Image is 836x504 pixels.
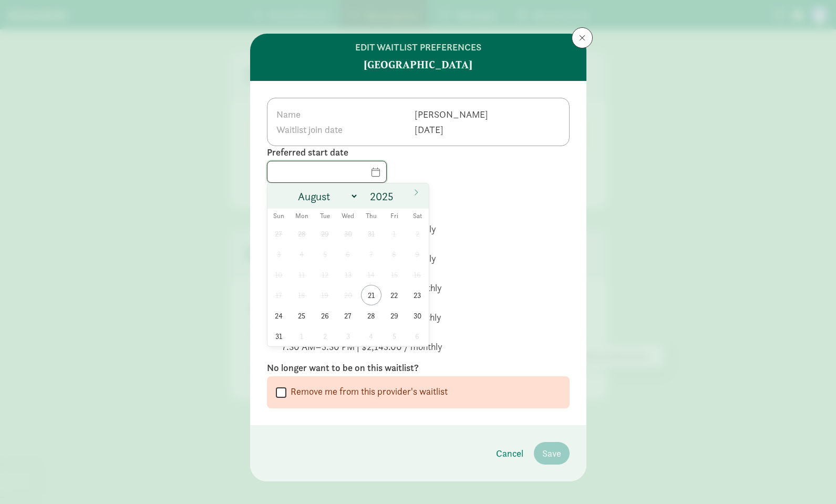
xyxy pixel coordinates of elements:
span: Fri [383,213,406,220]
th: Name [276,107,415,122]
span: September 5, 2025 [384,326,405,346]
span: August 29, 2025 [384,305,405,326]
span: Cancel [496,446,523,460]
span: August 21, 2025 [361,285,381,305]
span: Save [542,446,561,460]
span: Thu [359,213,383,220]
span: September 6, 2025 [407,326,428,346]
td: [PERSON_NAME] [414,107,489,122]
button: Save [534,442,570,465]
span: Sat [406,213,429,220]
span: September 1, 2025 [292,326,312,346]
span: August 22, 2025 [384,285,405,305]
span: August 27, 2025 [338,305,358,326]
td: [DATE] [414,122,489,137]
span: Tue [313,213,336,220]
span: August 28, 2025 [361,305,381,326]
span: September 2, 2025 [315,326,335,346]
span: August 30, 2025 [407,305,428,326]
input: Year [367,189,400,204]
span: August 23, 2025 [407,285,428,305]
label: Preferred schedule [267,191,570,204]
label: Remove me from this provider's waitlist [286,385,448,398]
span: Mon [290,213,313,220]
span: August 26, 2025 [315,305,335,326]
span: August 24, 2025 [269,305,289,326]
span: Sun [267,213,291,220]
span: September 3, 2025 [338,326,358,346]
button: Cancel [488,442,532,465]
span: August 31, 2025 [269,326,289,346]
strong: [GEOGRAPHIC_DATA] [364,57,472,73]
span: Wed [336,213,359,220]
th: Waitlist join date [276,122,415,137]
h6: edit waitlist preferences [355,42,481,53]
label: Preferred start date [267,146,570,159]
select: Month [294,188,358,205]
span: August 25, 2025 [292,305,312,326]
label: No longer want to be on this waitlist? [267,362,570,374]
span: September 4, 2025 [361,326,381,346]
div: 7:30 AM–5:30 PM | $2,145.00 / monthly [282,341,442,353]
